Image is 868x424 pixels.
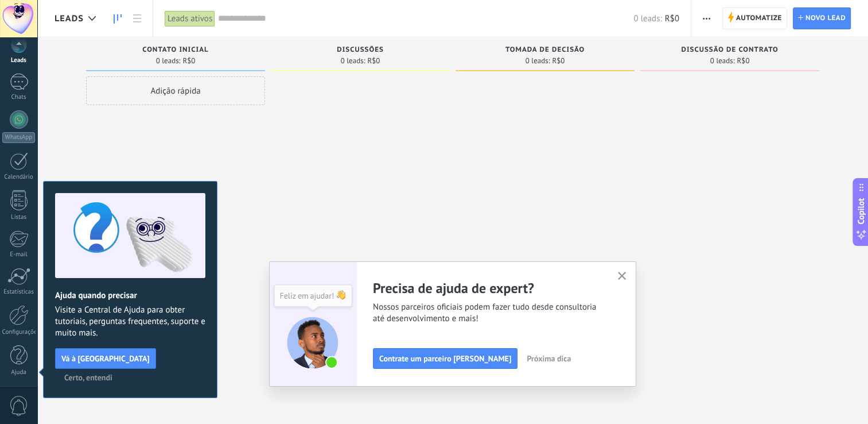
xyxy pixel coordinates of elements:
[2,94,36,101] div: Chats
[736,8,782,29] span: Automatize
[55,290,205,301] h2: Ajuda quando precisar
[2,214,36,221] div: Listas
[373,302,604,325] span: Nossos parceiros oficiais podem fazer tudo desde consultoria até desenvolvimento e mais!
[2,174,36,181] div: Calendário
[127,7,147,30] a: Lista
[92,46,259,56] div: Contato inicial
[805,8,846,29] span: Novo lead
[373,348,517,369] button: Contrate um parceiro [PERSON_NAME]
[64,373,112,381] span: Certo, entendi
[2,132,35,143] div: WhatsApp
[142,46,208,54] span: Contato inicial
[633,13,661,24] span: 0 leads:
[165,10,215,27] div: Leads ativos
[373,279,604,297] h2: Precisa de ajuda de expert?
[59,369,118,386] button: Certo, entendi
[855,198,867,225] span: Copilot
[698,7,715,29] button: Mais
[793,7,851,29] a: Novo lead
[665,13,679,24] span: R$0
[367,57,380,64] span: R$0
[2,57,36,64] div: Leads
[710,57,735,64] span: 0 leads:
[552,57,565,64] span: R$0
[156,57,181,64] span: 0 leads:
[646,46,813,56] div: Discussão de contrato
[505,46,585,54] span: Tomada de decisão
[337,46,384,54] span: Discussões
[55,13,84,24] span: Leads
[461,46,629,56] div: Tomada de decisão
[722,7,787,29] a: Automatize
[61,354,150,363] span: Vá à [GEOGRAPHIC_DATA]
[108,7,127,30] a: Leads
[341,57,365,64] span: 0 leads:
[379,354,511,363] span: Contrate um parceiro [PERSON_NAME]
[526,57,550,64] span: 0 leads:
[277,46,444,56] div: Discussões
[737,57,749,64] span: R$0
[2,251,36,259] div: E-mail
[527,354,571,363] span: Próxima dica
[182,57,195,64] span: R$0
[2,329,36,336] div: Configurações
[681,46,778,54] span: Discussão de contrato
[86,76,265,105] div: Adição rápida
[521,350,576,367] button: Próxima dica
[55,348,156,369] button: Vá à [GEOGRAPHIC_DATA]
[2,288,36,296] div: Estatísticas
[55,304,205,339] span: Visite a Central de Ajuda para obter tutoriais, perguntas frequentes, suporte e muito mais.
[2,369,36,376] div: Ajuda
